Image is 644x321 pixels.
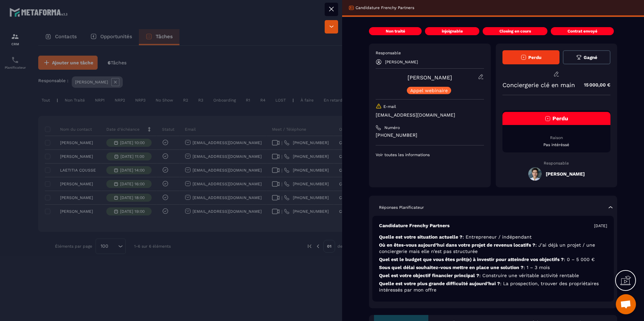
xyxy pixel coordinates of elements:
p: Réponses Planificateur [379,205,424,210]
p: Responsable [376,50,484,56]
p: Quel est le budget que vous êtes prêt(e) à investir pour atteindre vos objectifs ? [379,256,607,263]
p: Où en êtes-vous aujourd’hui dans votre projet de revenus locatifs ? [379,242,607,255]
p: Sous quel délai souhaitez-vous mettre en place une solution ? [379,264,607,271]
span: : Construire une véritable activité rentable [479,273,579,278]
p: 15 000,00 € [577,78,610,91]
p: Quel est votre objectif financier principal ? [379,272,607,279]
h5: [PERSON_NAME] [546,171,585,177]
div: Ouvrir le chat [616,294,636,314]
button: Perdu [502,50,559,64]
p: Candidature Frenchy Partners [356,5,414,10]
p: [PHONE_NUMBER] [376,132,484,138]
span: : 0 – 5 000 € [564,257,595,262]
span: Perdu [552,115,568,122]
p: Contrat envoyé [568,28,597,34]
p: Numéro [384,125,400,130]
p: Quelle est votre situation actuelle ? [379,234,607,240]
p: injoignable [442,28,463,34]
p: Raison [502,135,611,140]
span: : 1 – 3 mois [524,265,550,270]
p: Non traité [386,28,405,34]
p: Closing en cours [499,28,531,34]
button: Gagné [563,50,610,64]
p: Conciergerie clé en main [502,81,575,88]
p: [EMAIL_ADDRESS][DOMAIN_NAME] [376,112,484,118]
p: E-mail [383,104,396,109]
p: Candidature Frenchy Partners [379,222,449,229]
p: [DATE] [594,223,607,229]
p: Pas intéréssé [502,142,611,147]
a: [PERSON_NAME] [408,74,452,81]
span: Perdu [528,55,541,60]
p: Voir toutes les informations [376,152,484,157]
span: : Entrepreneur / indépendant [463,234,532,240]
p: Appel webinaire [410,88,448,93]
p: Quelle est votre plus grande difficulté aujourd’hui ? [379,280,607,293]
p: Responsable [502,161,611,166]
p: [PERSON_NAME] [385,60,418,64]
span: Gagné [584,55,597,60]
